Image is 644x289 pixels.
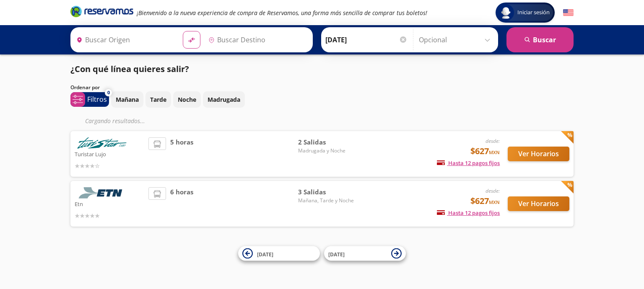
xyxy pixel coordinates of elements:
span: $627 [470,145,500,157]
p: Turistar Lujo [75,149,144,159]
p: ¿Con qué línea quieres salir? [70,63,189,75]
span: Mañana, Tarde y Noche [298,197,357,204]
span: Hasta 12 pagos fijos [437,159,500,167]
button: Mañana [111,91,143,108]
button: Noche [173,91,201,108]
input: Elegir Fecha [325,29,408,50]
img: Turistar Lujo [75,137,129,149]
input: Buscar Destino [205,29,308,50]
p: Tarde [150,95,166,104]
span: 2 Salidas [298,137,357,147]
p: Ordenar por [70,84,100,91]
button: Madrugada [203,91,245,108]
p: Madrugada [208,95,240,104]
i: Brand Logo [70,5,133,18]
span: 3 Salidas [298,187,357,197]
small: MXN [489,199,500,205]
span: 6 horas [170,187,193,220]
a: Brand Logo [70,5,133,20]
p: Mañana [116,95,139,104]
button: English [563,8,574,18]
p: Filtros [87,94,107,104]
span: Iniciar sesión [514,8,553,17]
span: 0 [107,89,110,96]
p: Etn [75,199,144,209]
em: Cargando resultados ... [85,117,145,125]
span: Hasta 12 pagos fijos [437,209,500,217]
p: Noche [178,95,196,104]
button: Ver Horarios [508,196,569,211]
button: Buscar [506,27,574,52]
button: Tarde [145,91,171,108]
span: [DATE] [257,250,273,258]
button: 0Filtros [70,92,109,107]
em: desde: [486,187,500,194]
input: Buscar Origen [73,29,176,50]
button: [DATE] [324,246,406,261]
span: $627 [470,195,500,207]
small: MXN [489,149,500,155]
span: Madrugada y Noche [298,147,357,155]
span: [DATE] [328,250,345,258]
input: Opcional [419,29,494,50]
span: 5 horas [170,137,193,170]
em: desde: [486,137,500,144]
button: [DATE] [238,246,320,261]
button: Ver Horarios [508,147,569,161]
img: Etn [75,187,129,199]
em: ¡Bienvenido a la nueva experiencia de compra de Reservamos, una forma más sencilla de comprar tus... [137,9,427,17]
